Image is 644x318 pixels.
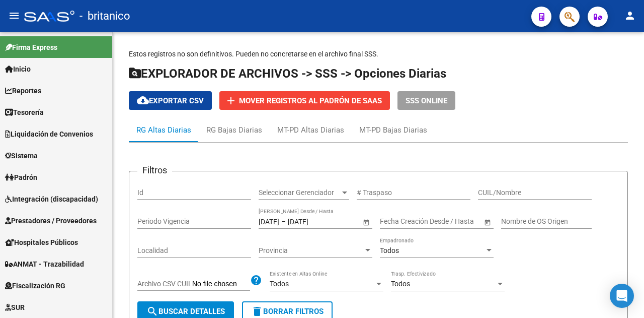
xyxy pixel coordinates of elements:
[259,246,363,255] span: Provincia
[5,215,97,226] span: Prestadores / Proveedores
[482,217,493,227] button: Open calendar
[406,96,447,105] span: SSS ONLINE
[129,67,446,81] span: EXPLORADOR DE ARCHIVOS -> SSS -> Opciones Diarias
[225,95,237,107] mat-icon: add
[624,10,636,22] mat-icon: person
[219,91,390,110] button: Mover registros al PADRÓN de SAAS
[397,91,455,110] button: SSS ONLINE
[137,280,192,288] span: Archivo CSV CUIL
[146,307,225,316] span: Buscar Detalles
[5,129,93,140] span: Liquidación de Convenios
[610,284,634,308] div: Open Intercom Messenger
[5,150,38,161] span: Sistema
[277,124,344,136] div: MT-PD Altas Diarias
[5,259,84,270] span: ANMAT - Trazabilidad
[425,217,474,226] input: Fecha fin
[259,188,340,197] span: Seleccionar Gerenciador
[136,124,191,136] div: RG Altas Diarias
[5,172,37,183] span: Padrón
[281,217,286,226] span: –
[146,305,158,317] mat-icon: search
[192,280,250,289] input: Archivo CSV CUIL
[5,85,41,96] span: Reportes
[380,246,399,255] span: Todos
[137,94,149,106] mat-icon: cloud_download
[137,96,204,105] span: Exportar CSV
[137,163,172,177] h3: Filtros
[380,217,417,226] input: Fecha inicio
[270,280,289,288] span: Todos
[359,124,427,136] div: MT-PD Bajas Diarias
[206,124,262,136] div: RG Bajas Diarias
[5,194,98,205] span: Integración (discapacidad)
[8,10,20,22] mat-icon: menu
[251,307,324,316] span: Borrar Filtros
[79,5,130,27] span: - britanico
[5,237,78,248] span: Hospitales Públicos
[5,280,65,291] span: Fiscalización RG
[5,302,25,313] span: SUR
[239,96,382,105] span: Mover registros al PADRÓN de SAAS
[250,274,262,286] mat-icon: help
[5,63,31,75] span: Inicio
[251,305,263,317] mat-icon: delete
[129,91,212,110] button: Exportar CSV
[5,107,44,118] span: Tesorería
[5,42,57,53] span: Firma Express
[361,217,371,227] button: Open calendar
[129,48,628,59] p: Estos registros no son definitivos. Pueden no concretarse en el archivo final SSS.
[259,217,279,226] input: Fecha inicio
[391,280,410,288] span: Todos
[288,217,337,226] input: Fecha fin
